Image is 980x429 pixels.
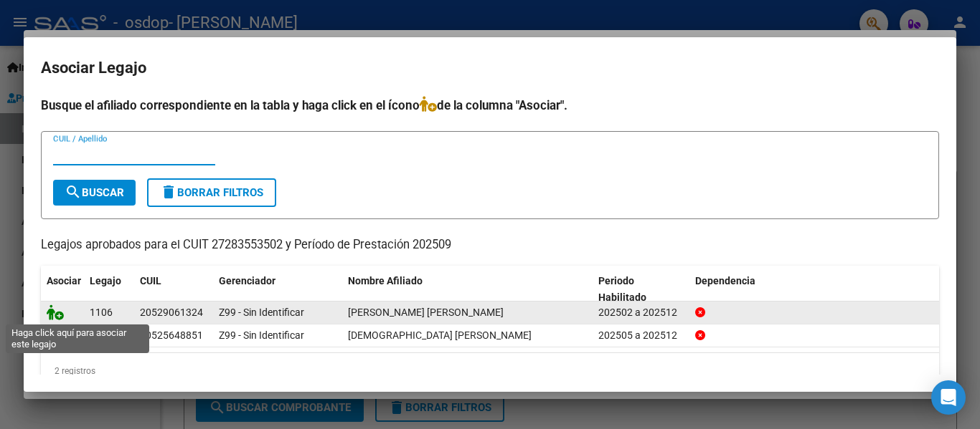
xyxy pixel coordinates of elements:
[348,275,423,286] span: Nombre Afiliado
[147,178,276,207] button: Borrar Filtros
[90,329,113,341] span: 1034
[41,54,939,82] h2: Asociar Legajo
[140,275,161,286] span: CUIL
[160,186,263,199] span: Borrar Filtros
[342,266,593,313] datatable-header-cell: Nombre Afiliado
[689,266,940,313] datatable-header-cell: Dependencia
[134,266,213,313] datatable-header-cell: CUIL
[90,307,113,318] span: 1106
[593,266,689,313] datatable-header-cell: Periodo Habilitado
[160,183,177,201] mat-icon: delete
[598,275,646,303] span: Periodo Habilitado
[53,180,136,206] button: Buscar
[140,304,203,321] div: 20529061324
[47,275,81,286] span: Asociar
[598,304,684,321] div: 202502 a 202512
[348,329,532,341] span: SUELDO JUANSE LEONIDAS
[41,266,84,313] datatable-header-cell: Asociar
[41,353,939,389] div: 2 registros
[213,266,342,313] datatable-header-cell: Gerenciador
[695,275,755,286] span: Dependencia
[140,327,203,344] div: 20525648851
[931,380,966,415] div: Open Intercom Messenger
[84,266,134,313] datatable-header-cell: Legajo
[219,275,275,286] span: Gerenciador
[65,183,82,201] mat-icon: search
[65,186,124,199] span: Buscar
[41,236,939,254] p: Legajos aprobados para el CUIT 27283553502 y Período de Prestación 202509
[41,96,939,115] h4: Busque el afiliado correspondiente en la tabla y haga click en el ícono de la columna "Asociar".
[219,307,304,318] span: Z99 - Sin Identificar
[348,307,504,318] span: MANSILLA LAUTARO BENJAMIN
[90,275,121,286] span: Legajo
[219,329,304,341] span: Z99 - Sin Identificar
[598,327,684,344] div: 202505 a 202512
